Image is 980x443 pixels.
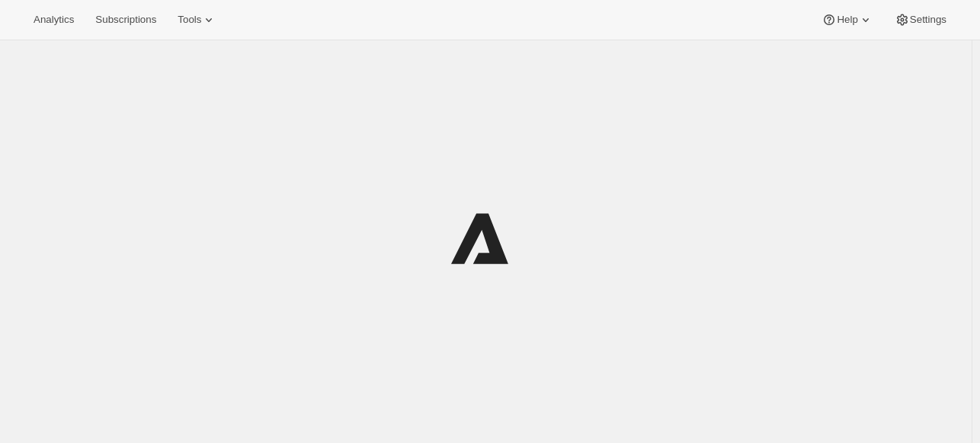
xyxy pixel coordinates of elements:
button: Subscriptions [86,9,165,30]
span: Subscriptions [95,14,156,26]
span: Help [837,14,857,26]
button: Analytics [24,9,83,30]
span: Tools [178,14,201,26]
button: Tools [168,9,226,30]
span: Settings [910,14,946,26]
button: Help [812,9,882,30]
button: Settings [886,9,956,30]
span: Analytics [34,14,74,26]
